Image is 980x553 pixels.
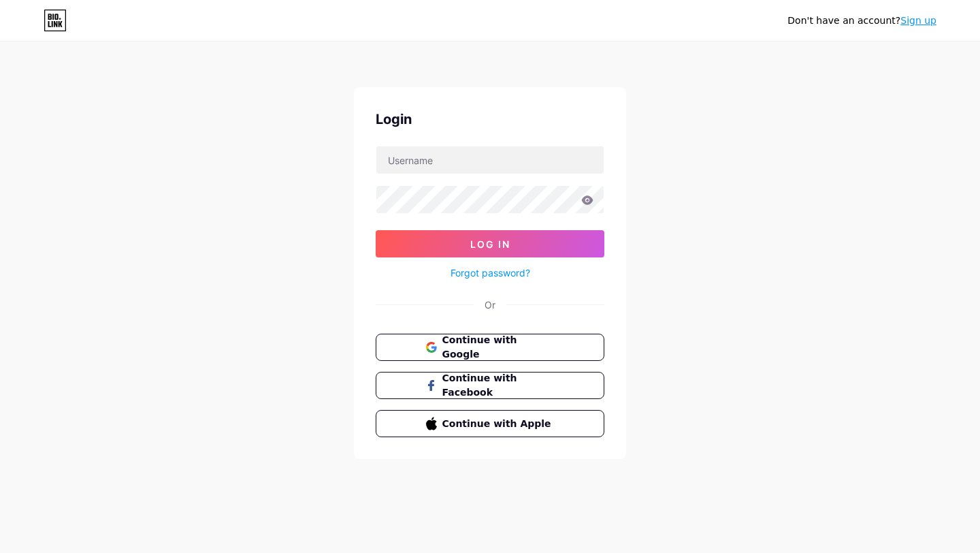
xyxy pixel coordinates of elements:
[900,15,936,26] a: Sign up
[376,109,604,129] div: Login
[442,371,555,400] span: Continue with Facebook
[442,333,555,362] span: Continue with Google
[376,372,604,399] button: Continue with Facebook
[442,417,555,431] span: Continue with Apple
[470,238,510,250] span: Log In
[376,410,604,437] button: Continue with Apple
[451,266,530,280] a: Forgot password?
[376,334,604,361] button: Continue with Google
[485,298,495,312] div: Or
[787,14,936,28] div: Don't have an account?
[376,230,604,257] button: Log In
[376,146,604,174] input: Username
